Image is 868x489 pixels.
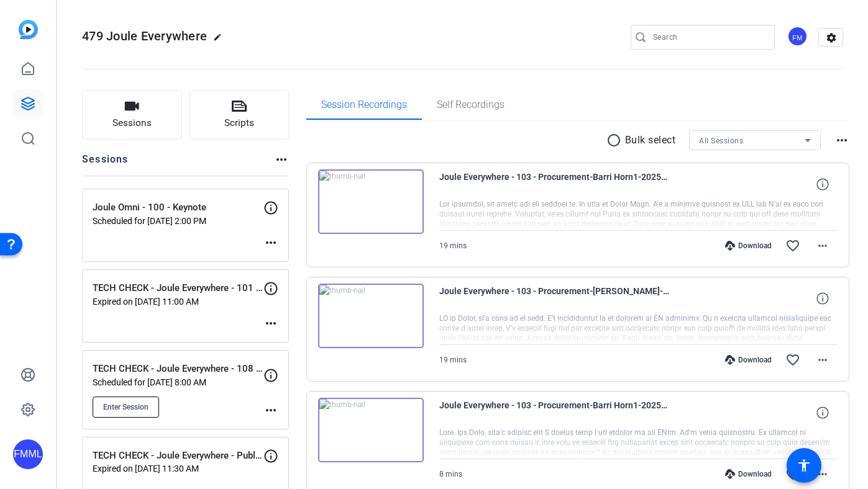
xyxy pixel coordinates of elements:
[13,439,43,469] div: FMML
[213,33,228,48] mat-icon: edit
[439,169,669,199] span: Joule Everywhere - 103 - Procurement-Barri Horn1-2025-08-21-14-07-05-302-1
[93,377,263,387] p: Scheduled for [DATE] 8:00 AM
[815,467,830,482] mat-icon: more_horiz
[787,26,808,47] div: FM
[224,116,254,130] span: Scripts
[93,449,263,463] p: TECH CHECK - Joule Everywhere - Public Cloud
[274,152,289,167] mat-icon: more_horiz
[93,297,263,307] p: Expired on [DATE] 11:00 AM
[82,152,129,176] h2: Sessions
[263,403,278,418] mat-icon: more_horiz
[439,470,462,478] span: 8 mins
[699,137,743,145] span: All Sessions
[82,90,182,140] button: Sessions
[439,284,669,313] span: Joule Everywhere - 103 - Procurement-[PERSON_NAME]-2025-08-21-14-07-05-302-0
[93,216,263,226] p: Scheduled for [DATE] 2:00 PM
[819,29,844,47] mat-icon: settings
[103,402,148,412] span: Enter Session
[93,362,263,376] p: TECH CHECK - Joule Everywhere - 108 - BTP
[321,100,407,110] span: Session Recordings
[93,281,263,295] p: TECH CHECK - Joule Everywhere - 101 Public Cloud
[263,235,278,250] mat-icon: more_horiz
[82,29,207,43] span: 479 Joule Everywhere
[785,238,800,253] mat-icon: favorite_border
[785,352,800,367] mat-icon: favorite_border
[190,90,290,140] button: Scripts
[719,241,778,251] div: Download
[815,352,830,367] mat-icon: more_horiz
[653,30,765,45] input: Search
[263,316,278,331] mat-icon: more_horiz
[437,100,505,110] span: Self Recordings
[834,133,849,148] mat-icon: more_horiz
[318,169,424,234] img: thumb-nail
[625,133,676,148] p: Bulk select
[93,464,263,473] p: Expired on [DATE] 11:30 AM
[19,20,38,39] img: blue-gradient.svg
[93,200,263,215] p: Joule Omni - 100 - Keynote
[787,26,809,48] ngx-avatar: Flying Monkeys Media, LLC
[439,398,669,428] span: Joule Everywhere - 103 - Procurement-Barri Horn1-2025-08-21-13-54-59-062-1
[112,116,152,130] span: Sessions
[439,356,467,364] span: 19 mins
[606,133,625,148] mat-icon: radio_button_unchecked
[797,458,811,473] mat-icon: accessibility
[785,467,800,482] mat-icon: favorite_border
[719,355,778,365] div: Download
[439,241,467,250] span: 19 mins
[93,397,159,418] button: Enter Session
[719,469,778,479] div: Download
[318,284,424,348] img: thumb-nail
[815,238,830,253] mat-icon: more_horiz
[318,398,424,462] img: thumb-nail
